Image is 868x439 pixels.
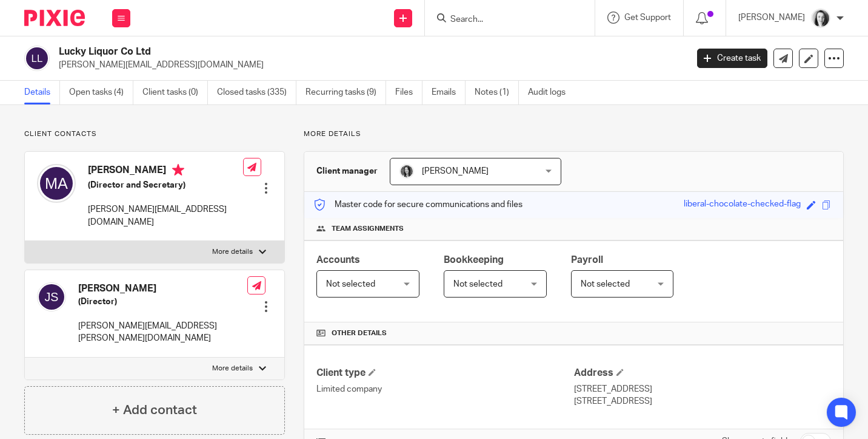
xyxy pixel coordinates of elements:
[395,81,422,104] a: Files
[24,129,285,139] p: Client contacts
[217,81,296,104] a: Closed tasks (335)
[811,9,830,28] img: T1JH8BBNX-UMG48CW64-d2649b4fbe26-512.png
[316,255,360,265] span: Accounts
[78,282,247,295] h4: [PERSON_NAME]
[399,164,414,179] img: brodie%203%20small.jpg
[432,81,466,104] a: Emails
[142,81,208,104] a: Client tasks (0)
[37,164,76,203] img: svg%3E
[738,12,805,24] p: [PERSON_NAME]
[422,167,489,175] span: [PERSON_NAME]
[305,81,386,104] a: Recurring tasks (9)
[453,280,502,288] span: Not selected
[444,255,504,265] span: Bookkeeping
[24,46,50,71] img: svg%3E
[69,81,133,104] a: Open tasks (4)
[326,280,375,288] span: Not selected
[332,328,387,338] span: Other details
[316,165,378,177] h3: Client manager
[574,367,831,379] h4: Address
[112,401,197,420] h4: + Add contact
[449,15,558,26] input: Search
[581,280,630,288] span: Not selected
[88,203,243,228] p: [PERSON_NAME][EMAIL_ADDRESS][DOMAIN_NAME]
[59,46,555,58] h2: Lucky Liquor Co Ltd
[212,364,253,373] p: More details
[88,164,243,179] h4: [PERSON_NAME]
[59,59,679,71] p: [PERSON_NAME][EMAIL_ADDRESS][DOMAIN_NAME]
[37,282,66,311] img: svg%3E
[528,81,575,104] a: Audit logs
[332,224,404,234] span: Team assignments
[697,49,767,68] a: Create task
[316,367,573,379] h4: Client type
[475,81,519,104] a: Notes (1)
[78,320,247,345] p: [PERSON_NAME][EMAIL_ADDRESS][PERSON_NAME][DOMAIN_NAME]
[313,199,522,211] p: Master code for secure communications and files
[24,81,60,104] a: Details
[24,10,85,26] img: Pixie
[684,198,801,212] div: liberal-chocolate-checked-flag
[624,13,671,22] span: Get Support
[574,383,831,395] p: [STREET_ADDRESS]
[304,129,844,139] p: More details
[316,383,573,395] p: Limited company
[571,255,603,265] span: Payroll
[88,179,243,191] h5: (Director and Secretary)
[212,247,253,257] p: More details
[172,164,184,176] i: Primary
[78,296,247,308] h5: (Director)
[574,395,831,407] p: [STREET_ADDRESS]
